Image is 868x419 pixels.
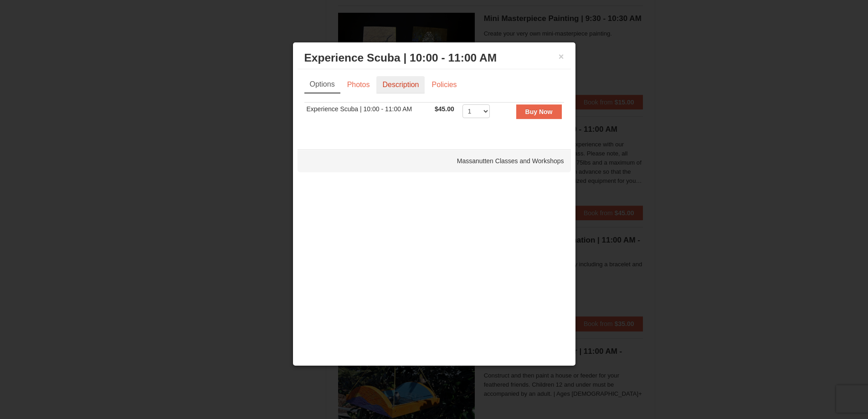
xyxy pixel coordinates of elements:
strong: Buy Now [525,108,553,115]
button: Buy Now [516,104,562,119]
span: $45.00 [435,105,454,113]
h3: Experience Scuba | 10:00 - 11:00 AM [304,51,564,65]
div: Massanutten Classes and Workshops [298,150,571,172]
a: Photos [341,76,376,93]
a: Description [376,76,425,93]
td: Experience Scuba | 10:00 - 11:00 AM [304,102,432,124]
a: Policies [426,76,462,93]
a: Options [304,76,340,93]
button: × [559,52,564,61]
